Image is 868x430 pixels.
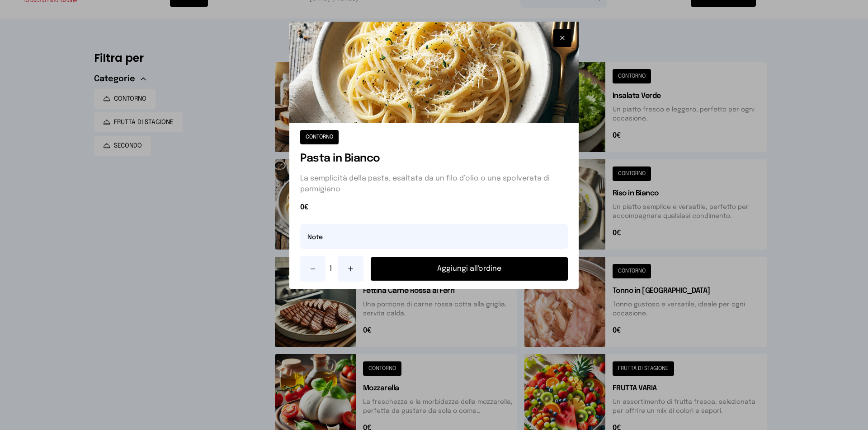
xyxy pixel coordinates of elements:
span: 1 [329,264,335,274]
span: 0€ [300,202,568,213]
p: La semplicità della pasta, esaltata da un filo d’olio o una spolverata di parmigiano [300,173,568,195]
img: Pasta in Bianco [289,22,579,123]
button: CONTORNO [300,130,339,144]
h1: Pasta in Bianco [300,152,568,166]
button: Aggiungi all'ordine [371,257,568,281]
